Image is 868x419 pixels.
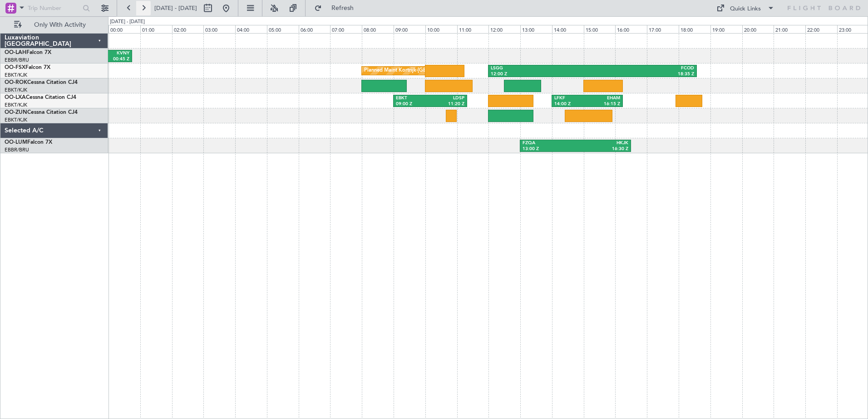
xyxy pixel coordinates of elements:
span: OO-ZUN [5,110,27,115]
span: OO-LUM [5,140,27,145]
div: 13:00 [520,25,552,33]
div: Planned Maint Kortrijk-[GEOGRAPHIC_DATA] [364,64,470,78]
div: 06:00 [299,25,330,33]
span: Only With Activity [24,22,96,28]
a: EBKT/KJK [5,117,27,123]
div: 09:00 Z [396,101,430,107]
div: 14:00 Z [554,101,587,107]
a: EBKT/KJK [5,87,27,93]
div: 10:00 [425,25,457,33]
div: 16:00 [615,25,647,33]
div: 12:00 Z [491,71,592,78]
span: Refresh [324,5,362,11]
div: 16:30 Z [575,146,628,152]
a: EBKT/KJK [5,102,27,108]
a: OO-LXACessna Citation CJ4 [5,95,76,100]
div: EBKT [396,95,430,102]
a: EBBR/BRU [5,146,29,153]
span: OO-ROK [5,80,27,85]
a: OO-LAHFalcon 7X [5,50,51,55]
div: 17:00 [647,25,679,33]
div: 18:35 Z [592,71,694,78]
div: 00:00 [108,25,140,33]
div: 01:00 [140,25,172,33]
div: 02:00 [172,25,204,33]
div: 12:00 [488,25,520,33]
a: OO-ROKCessna Citation CJ4 [5,80,78,85]
div: 14:00 [552,25,584,33]
div: 04:00 [235,25,267,33]
div: [DATE] - [DATE] [110,18,145,26]
span: OO-LXA [5,95,26,100]
span: OO-FSX [5,65,25,70]
div: LDSP [430,95,465,102]
div: 03:00 [203,25,235,33]
div: LFKF [554,95,587,102]
a: OO-ZUNCessna Citation CJ4 [5,110,78,115]
div: 19:00 [710,25,742,33]
div: 22:00 [805,25,837,33]
div: 08:00 [362,25,394,33]
div: 20:00 [742,25,774,33]
div: EHAM [587,95,621,102]
a: EBKT/KJK [5,72,27,78]
div: FCOD [592,65,694,72]
span: OO-LAH [5,50,26,55]
div: 18:00 [679,25,710,33]
div: 21:00 [774,25,805,33]
div: 05:00 [267,25,299,33]
a: OO-LUMFalcon 7X [5,140,52,145]
div: HKJK [575,140,628,146]
div: 16:15 Z [587,101,621,107]
div: 15:00 [584,25,616,33]
div: 09:00 [394,25,425,33]
div: 11:00 [457,25,489,33]
div: LSGG [491,65,592,72]
div: 11:20 Z [430,101,465,107]
a: OO-FSXFalcon 7X [5,65,50,70]
div: Quick Links [730,5,761,14]
input: Trip Number [28,1,80,15]
div: 07:00 [330,25,362,33]
div: FZQA [523,140,575,146]
button: Refresh [310,1,365,15]
div: 13:00 Z [523,146,575,152]
button: Only With Activity [10,18,99,32]
span: [DATE] - [DATE] [154,4,197,12]
button: Quick Links [712,1,779,15]
a: EBBR/BRU [5,57,29,63]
